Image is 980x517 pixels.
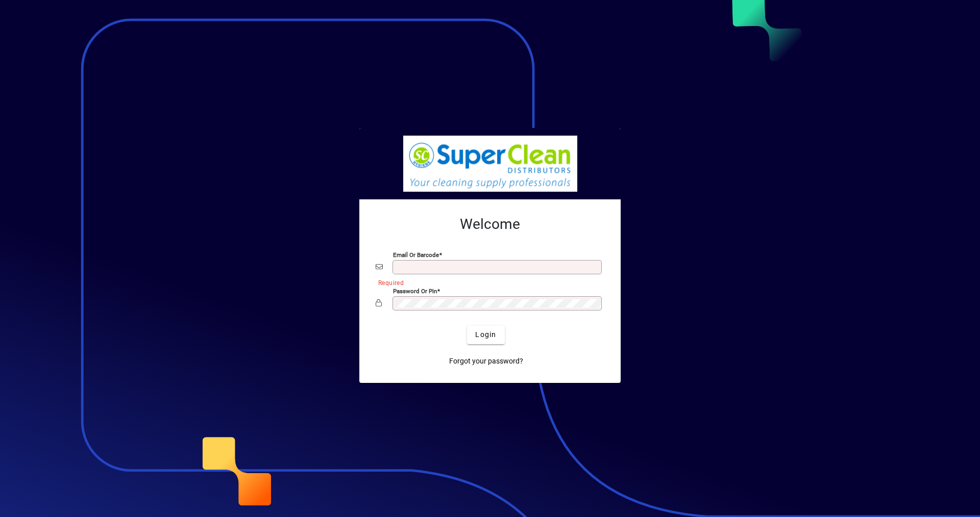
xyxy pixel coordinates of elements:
button: Login [467,326,504,344]
mat-label: Password or Pin [393,287,437,294]
a: Forgot your password? [445,352,527,371]
h2: Welcome [376,216,604,233]
span: Forgot your password? [449,356,523,367]
mat-error: Required [378,277,596,288]
mat-label: Email or Barcode [393,251,439,258]
span: Login [475,329,496,340]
